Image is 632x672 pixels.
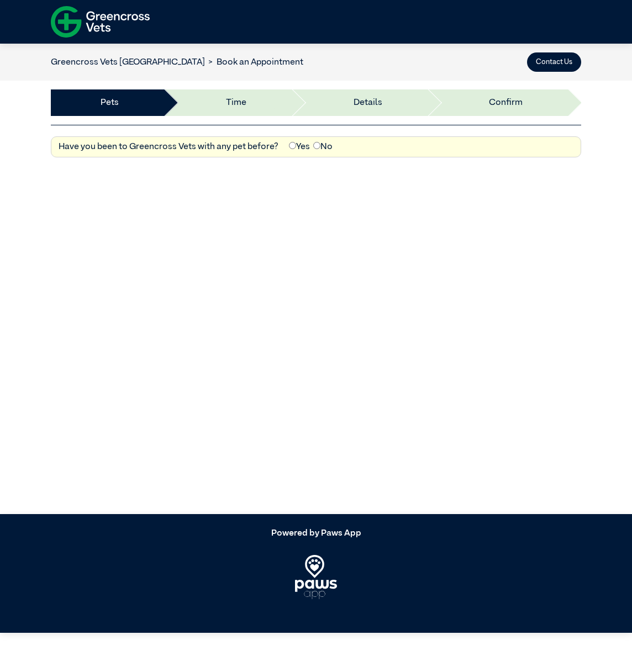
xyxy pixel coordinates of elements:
h5: Powered by Paws App [51,528,581,539]
img: PawsApp [295,555,338,599]
label: Have you been to Greencross Vets with any pet before? [59,140,278,154]
img: f-logo [51,3,150,41]
a: Greencross Vets [GEOGRAPHIC_DATA] [51,58,205,67]
li: Book an Appointment [205,56,303,69]
label: Yes [289,140,310,154]
input: Yes [289,142,296,149]
input: No [313,142,320,149]
button: Contact Us [527,52,581,72]
nav: breadcrumb [51,56,303,69]
label: No [313,140,333,154]
a: Pets [101,96,119,109]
